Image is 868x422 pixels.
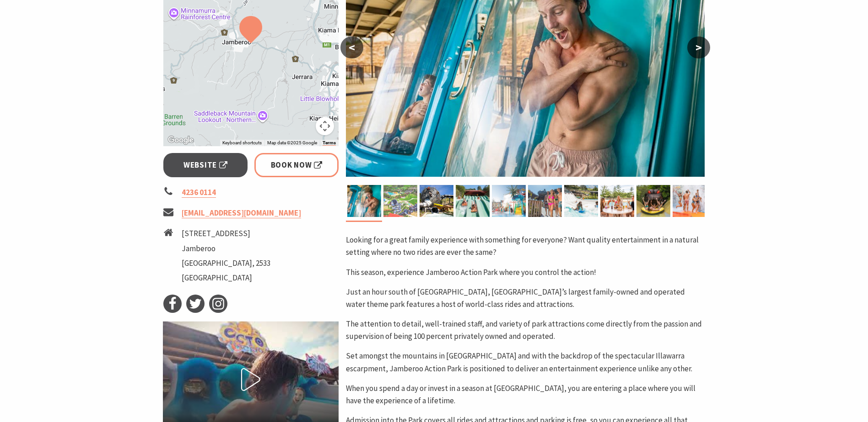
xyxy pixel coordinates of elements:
[182,243,270,255] li: Jamberoo
[687,37,710,58] button: >
[222,140,262,146] button: Keyboard shortcuts
[316,117,334,135] button: Map camera controls
[346,350,705,375] p: Set amongst the mountains in [GEOGRAPHIC_DATA] and with the backdrop of the spectacular Illawarra...
[600,185,634,217] img: Bombora Seafood Bombora Scoop
[340,37,363,58] button: <
[564,185,598,217] img: Feel The Rush, race your mates - Octo-Racer, only at Jamberoo Action Park
[346,286,705,311] p: Just an hour south of [GEOGRAPHIC_DATA], [GEOGRAPHIC_DATA]’s largest family-owned and operated wa...
[673,185,706,217] img: Fun for everyone at Banjo's Billabong
[182,272,270,284] li: [GEOGRAPHIC_DATA]
[182,257,270,269] li: [GEOGRAPHIC_DATA], 2533
[267,140,317,145] span: Map data ©2025 Google
[456,185,490,217] img: only at Jamberoo...where you control the action!
[254,153,339,177] a: Book Now
[346,382,705,407] p: When you spend a day or invest in a season at [GEOGRAPHIC_DATA], you are entering a place where y...
[420,185,453,217] img: The Perfect Storm
[346,318,705,343] p: The attention to detail, well-trained staff, and variety of park attractions come directly from t...
[182,227,270,240] li: [STREET_ADDRESS]
[383,185,417,217] img: Jamberoo Action Park
[492,185,526,217] img: Jamberoo Action Park
[346,266,705,279] p: This season, experience Jamberoo Action Park where you control the action!
[163,153,248,177] a: Website
[166,134,196,146] a: Open this area in Google Maps (opens a new window)
[347,185,381,217] img: A Truly Hair Raising Experience - The Stinger, only at Jamberoo!
[528,185,562,217] img: Jamberoo...where you control the Action!
[183,159,227,171] span: Website
[271,159,323,171] span: Book Now
[182,187,216,198] a: 4236 0114
[166,134,196,146] img: Google
[182,208,301,218] a: [EMAIL_ADDRESS][DOMAIN_NAME]
[636,185,670,217] img: Drop into the Darkness on The Taipan!
[346,234,705,258] p: Looking for a great family experience with something for everyone? Want quality entertainment in ...
[323,140,336,146] a: Terms (opens in new tab)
